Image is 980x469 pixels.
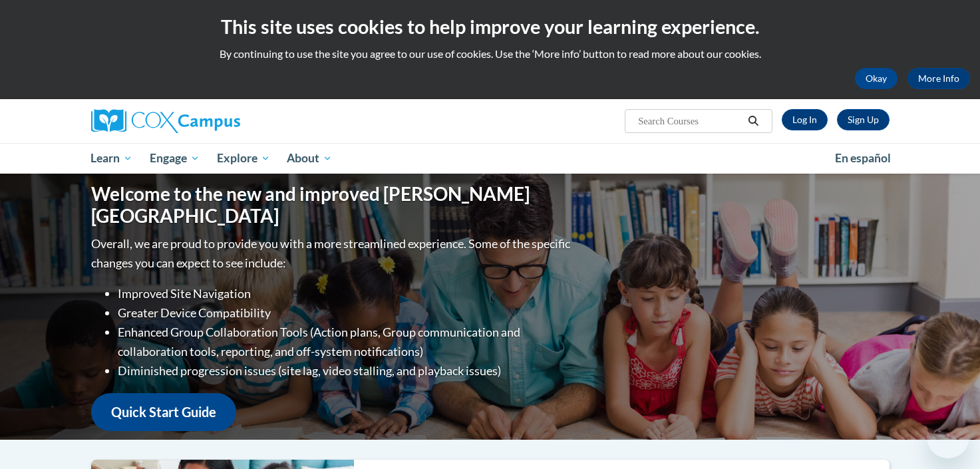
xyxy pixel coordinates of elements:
[287,150,332,166] span: About
[118,361,573,381] li: Diminished progression issues (site lag, video stalling, and playback issues)
[826,144,899,172] a: En español
[208,143,279,174] a: Explore
[91,109,240,133] img: Cox Campus
[150,150,200,166] span: Engage
[907,68,970,89] a: More Info
[10,47,970,61] p: By continuing to use the site you agree to our use of cookies. Use the ‘More info’ button to read...
[90,150,132,166] span: Learn
[91,393,236,431] a: Quick Start Guide
[637,113,743,129] input: Search Courses
[91,234,573,273] p: Overall, we are proud to provide you with a more streamlined experience. Some of the specific cha...
[837,109,890,130] a: Register
[82,143,142,174] a: Learn
[118,284,573,303] li: Improved Site Navigation
[855,68,898,89] button: Okay
[10,13,970,40] h2: This site uses cookies to help improve your learning experience.
[782,109,828,130] a: Log In
[927,416,969,458] iframe: Button to launch messaging window
[91,109,344,133] a: Cox Campus
[743,113,763,129] button: Search
[217,150,270,166] span: Explore
[91,183,573,228] h1: Welcome to the new and improved [PERSON_NAME][GEOGRAPHIC_DATA]
[278,143,341,174] a: About
[118,323,573,361] li: Enhanced Group Collaboration Tools (Action plans, Group communication and collaboration tools, re...
[835,151,891,165] span: En español
[118,303,573,323] li: Greater Device Compatibility
[141,143,208,174] a: Engage
[71,143,909,174] div: Main menu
